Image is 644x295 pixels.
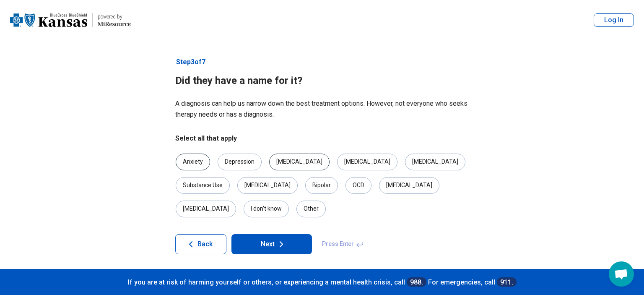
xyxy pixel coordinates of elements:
div: [MEDICAL_DATA] [176,201,236,217]
div: [MEDICAL_DATA] [379,177,439,194]
button: Next [231,234,312,254]
div: Anxiety [176,154,210,170]
img: Blue Cross Blue Shield Kansas [10,10,87,30]
a: 911. [497,277,517,287]
button: Back [175,234,226,254]
div: OCD [345,177,371,194]
p: A diagnosis can help us narrow down the best treatment options. However, not everyone who seeks t... [175,98,469,120]
h1: Did they have a name for it? [175,74,469,88]
div: [MEDICAL_DATA] [237,177,298,194]
p: If you are at risk of harming yourself or others, or experiencing a mental health crisis, call Fo... [8,277,636,287]
div: Other [296,201,326,217]
div: powered by [98,13,131,21]
div: [MEDICAL_DATA] [337,154,397,170]
span: Press Enter [317,234,369,254]
a: Blue Cross Blue Shield Kansaspowered by [10,10,131,30]
div: Substance Use [176,177,230,194]
a: 988. [407,277,426,287]
div: Depression [218,154,262,170]
legend: Select all that apply [175,133,237,144]
div: Open chat [609,261,634,287]
p: Step 3 of 7 [175,57,469,67]
span: Back [197,241,213,248]
div: Bipolar [305,177,338,194]
button: Log In [594,13,634,27]
div: I don’t know [244,201,289,217]
div: [MEDICAL_DATA] [269,154,330,170]
div: [MEDICAL_DATA] [405,154,465,170]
